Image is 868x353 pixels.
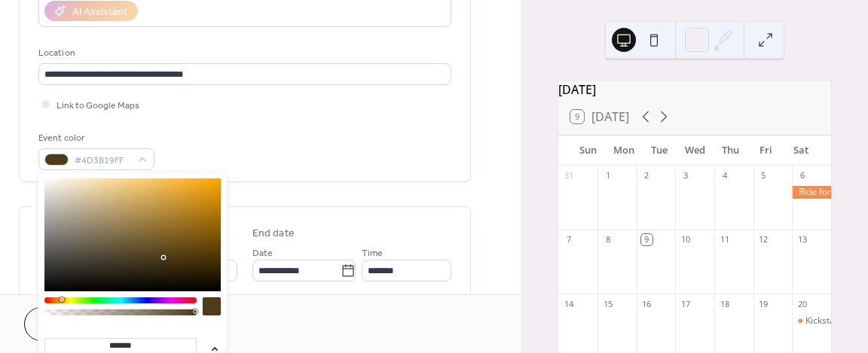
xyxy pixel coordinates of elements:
div: 13 [796,234,808,245]
div: [DATE] [558,81,831,99]
div: 15 [602,298,613,309]
span: #4D3B19FF [75,153,130,169]
div: 1 [602,170,613,181]
span: Date [252,245,273,261]
div: 9 [641,234,653,245]
div: Sun [570,135,606,166]
div: 3 [680,170,691,181]
div: Sat [784,135,819,166]
div: 31 [563,170,574,181]
div: Tue [641,135,677,166]
div: Fri [748,135,784,166]
div: 17 [680,298,691,309]
div: 11 [719,234,730,245]
div: Location [38,45,448,61]
div: 19 [758,298,769,309]
button: Cancel [24,307,117,341]
div: 7 [563,234,574,245]
div: 12 [758,234,769,245]
div: 5 [758,170,769,181]
div: Wed [677,135,713,166]
div: 14 [563,298,574,309]
div: Ride for the Rescue [792,186,831,199]
div: 8 [602,234,613,245]
div: Thu [713,135,748,166]
div: 16 [641,298,653,309]
div: 10 [680,234,691,245]
div: End date [252,226,295,242]
div: 20 [796,298,808,309]
div: Mon [606,135,641,166]
div: 4 [719,170,730,181]
span: Time [362,245,383,261]
div: 18 [719,298,730,309]
span: Link to Google Maps [57,98,139,114]
div: Event color [38,130,151,146]
div: Kickstands Hay Fundraiser [792,315,831,327]
div: 2 [641,170,653,181]
div: 6 [796,170,808,181]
